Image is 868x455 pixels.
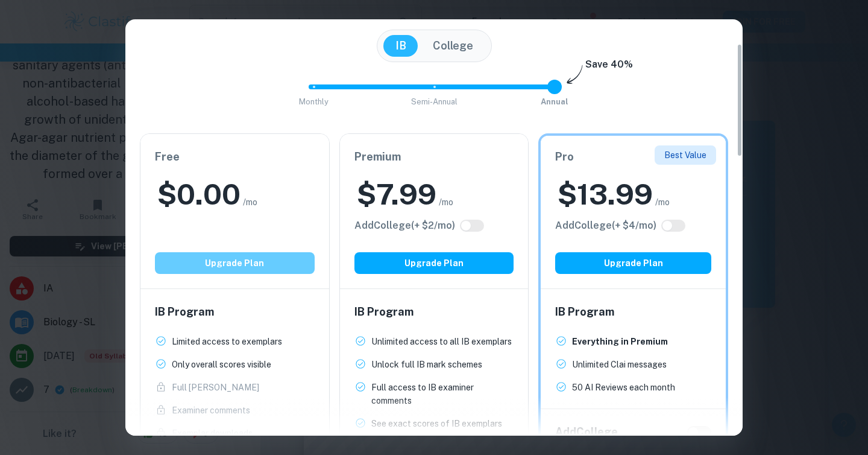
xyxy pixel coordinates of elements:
button: Upgrade Plan [555,252,711,274]
h6: Save 40% [585,57,633,78]
h6: Premium [354,148,514,165]
p: Best Value [664,148,706,162]
span: /mo [655,196,670,209]
span: /mo [243,196,257,209]
p: Everything in Premium [572,335,668,348]
p: Full [PERSON_NAME] [172,381,259,394]
h2: $ 7.99 [357,175,436,214]
p: 50 AI Reviews each month [572,381,675,394]
h6: IB Program [354,304,514,320]
p: Unlimited access to all IB exemplars [371,335,512,348]
p: Only overall scores visible [172,358,271,371]
button: IB [383,35,418,57]
h6: Click to see all the additional College features. [555,218,656,233]
button: Upgrade Plan [155,252,315,274]
h6: Click to see all the additional College features. [354,218,455,233]
p: Full access to IB examiner comments [371,381,514,407]
span: Monthly [299,97,329,106]
h6: IB Program [155,304,315,320]
h6: Free [155,148,315,165]
button: Upgrade Plan [354,252,514,274]
button: College [421,35,485,57]
span: Semi-Annual [411,97,458,106]
h6: IB Program [555,304,711,320]
span: Annual [541,97,568,106]
span: /mo [439,196,453,209]
p: Unlimited Clai messages [572,358,667,371]
h2: $ 0.00 [157,175,241,214]
h2: $ 13.99 [558,175,653,214]
p: Unlock full IB mark schemes [371,358,482,371]
h6: Pro [555,148,711,165]
img: subscription-arrow.svg [567,65,583,85]
p: Limited access to exemplars [172,335,282,348]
